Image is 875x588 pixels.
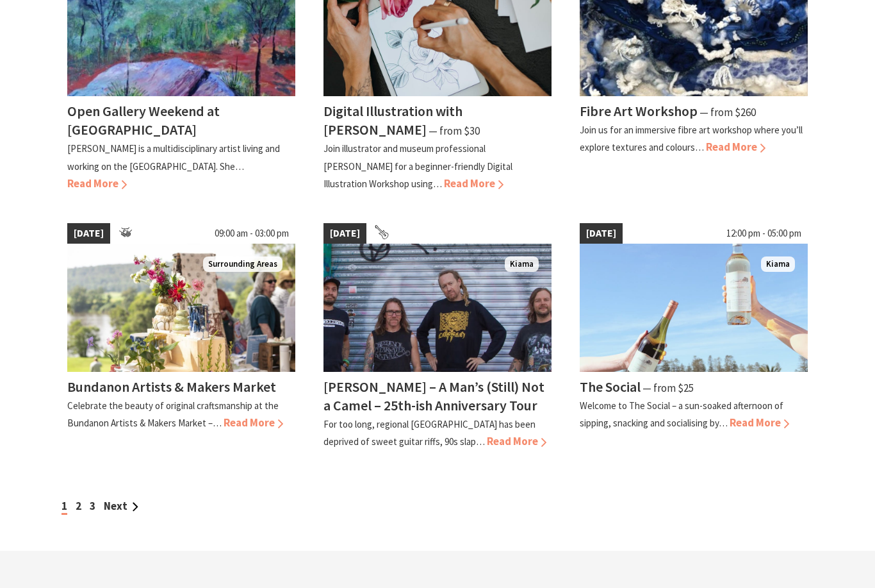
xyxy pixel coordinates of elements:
p: For too long, regional [GEOGRAPHIC_DATA] has been deprived of sweet guitar riffs, 90s slap… [323,418,536,448]
span: Read More [67,176,127,190]
span: Read More [224,416,283,430]
span: ⁠— from $260 [699,105,756,119]
span: Kiama [505,256,539,273]
span: 12:00 pm - 05:00 pm [720,223,808,244]
h4: Digital Illustration with [PERSON_NAME] [323,102,462,139]
p: Celebrate the beauty of original craftsmanship at the Bundanon Artists & Makers Market –… [67,399,279,429]
span: Read More [730,416,789,430]
img: Frenzel Rhomb Kiama Pavilion Saturday 4th October [323,244,552,372]
span: ⁠— from $30 [429,124,480,138]
a: [DATE] 09:00 am - 03:00 pm A seleciton of ceramic goods are placed on a table outdoor with river ... [67,223,295,450]
a: Next [104,499,138,513]
span: [DATE] [67,223,110,244]
span: [DATE] [580,223,623,244]
h4: Fibre Art Workshop [580,102,698,120]
p: Join illustrator and museum professional [PERSON_NAME] for a beginner-friendly Digital Illustrati... [323,142,512,189]
h4: Bundanon Artists & Makers Market [67,378,276,396]
img: The Social [580,244,808,372]
span: Read More [487,434,546,448]
p: Join us for an immersive fibre art workshop where you’ll explore textures and colours… [580,124,803,153]
span: [DATE] [323,223,366,244]
span: Read More [706,140,765,154]
a: [DATE] Frenzel Rhomb Kiama Pavilion Saturday 4th October Kiama [PERSON_NAME] – A Man’s (Still) No... [323,223,552,450]
p: Welcome to The Social – a sun-soaked afternoon of sipping, snacking and socialising by… [580,399,783,429]
span: 1 [61,499,67,515]
h4: [PERSON_NAME] – A Man’s (Still) Not a Camel – 25th-ish Anniversary Tour [323,378,544,414]
h4: The Social [580,378,641,396]
span: 09:00 am - 03:00 pm [208,223,295,244]
span: Kiama [761,256,795,273]
a: 2 [76,499,81,513]
a: [DATE] 12:00 pm - 05:00 pm The Social Kiama The Social ⁠— from $25 Welcome to The Social – a sun-... [580,223,808,450]
img: A seleciton of ceramic goods are placed on a table outdoor with river views behind [67,244,295,372]
span: ⁠— from $25 [642,381,694,395]
h4: Open Gallery Weekend at [GEOGRAPHIC_DATA] [67,102,220,139]
span: Read More [444,176,503,190]
a: 3 [90,499,95,513]
span: Surrounding Areas [203,256,282,273]
p: [PERSON_NAME] is a multidisciplinary artist living and working on the [GEOGRAPHIC_DATA]. She… [67,142,280,172]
